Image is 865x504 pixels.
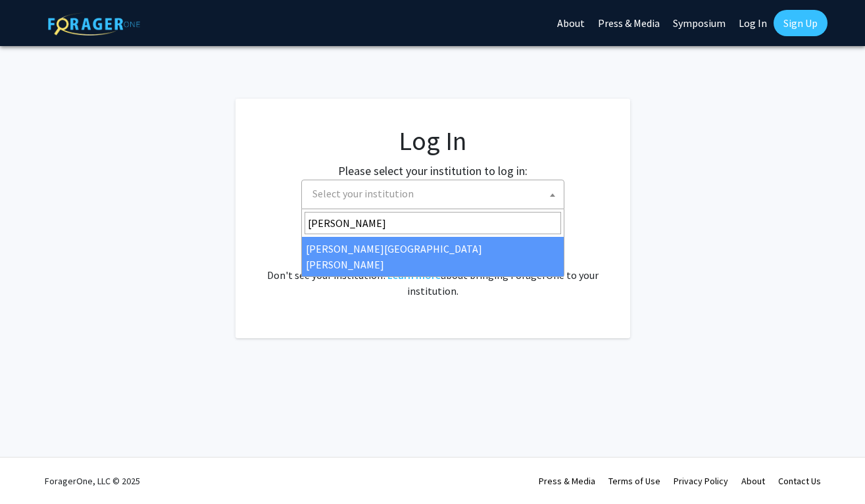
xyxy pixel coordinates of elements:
[741,475,765,487] a: About
[10,445,56,494] iframe: Chat
[305,212,561,234] input: Search
[45,458,140,504] div: ForagerOne, LLC © 2025
[262,125,604,157] h1: Log In
[539,475,595,487] a: Press & Media
[774,10,828,36] a: Sign Up
[312,187,414,200] span: Select your institution
[778,475,821,487] a: Contact Us
[262,236,604,299] div: No account? . Don't see your institution? about bringing ForagerOne to your institution.
[307,180,564,207] span: Select your institution
[338,162,528,180] label: Please select your institution to log in:
[48,13,140,36] img: ForagerOne Logo
[301,180,564,209] span: Select your institution
[608,475,660,487] a: Terms of Use
[674,475,728,487] a: Privacy Policy
[302,237,564,276] li: [PERSON_NAME][GEOGRAPHIC_DATA][PERSON_NAME]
